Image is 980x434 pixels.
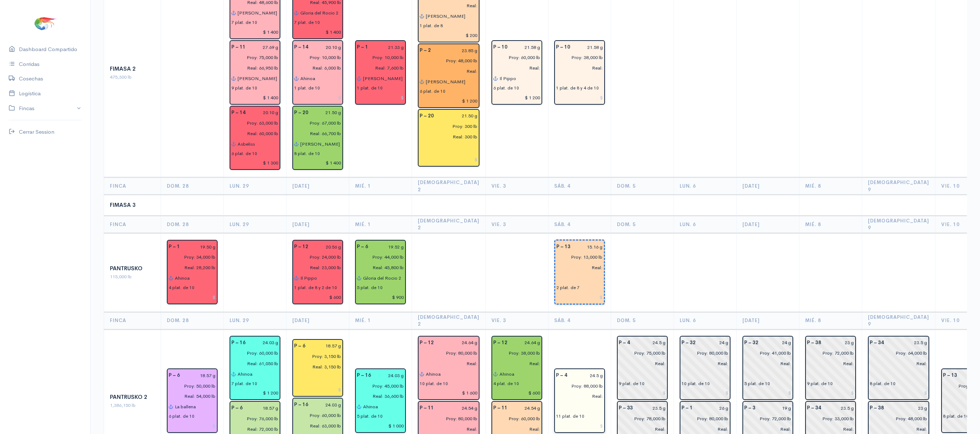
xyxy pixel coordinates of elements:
input: pescadas [415,1,478,11]
input: pescadas [552,391,603,401]
div: Piscina: 1 Peso: 21.33 g Libras Proy: 10,000 lb Libras Reales: 7,600 lb Rendimiento: 76.0% Empaca... [355,40,406,105]
th: Mié. 8 [799,178,862,195]
div: P – 34 [865,338,888,348]
input: $ [294,27,341,37]
input: g [250,42,279,53]
input: pescadas [164,262,216,273]
input: g [435,45,478,56]
div: P – 16 [290,400,313,410]
div: 4 plat. de 10 [169,284,194,291]
input: estimadas [227,53,279,63]
div: P – 1 [164,242,184,252]
div: P – 2 [415,45,435,56]
th: Lun. 6 [674,178,736,195]
th: Lun. 29 [224,178,287,195]
input: pescadas [552,63,603,73]
div: P – 6 [290,341,310,351]
input: pescadas [227,358,279,369]
th: Mié. 8 [799,216,862,233]
input: g [184,370,216,381]
input: $ [556,292,603,302]
input: g [825,403,854,413]
div: Piscina: 14 Peso: 20.10 g Libras Proy: 10,000 lb Libras Reales: 6,000 lb Rendimiento: 60.0% Empac... [292,40,343,105]
th: Vie. 3 [485,178,548,195]
input: estimadas [803,348,854,358]
input: $ [682,388,729,398]
input: pescadas [290,63,341,73]
input: pescadas [290,362,341,372]
div: 9 plat. de 10 [807,380,833,387]
input: g [575,242,603,252]
th: Lun. 29 [224,312,287,329]
div: 7 plat. de 10 [294,19,320,26]
div: P – 11 [489,403,512,413]
th: [DEMOGRAPHIC_DATA] 9 [862,216,935,233]
div: 5 plat. de 10 [357,413,383,420]
th: [DEMOGRAPHIC_DATA] 2 [412,312,486,329]
input: g [888,338,928,348]
th: Sáb. 4 [548,216,611,233]
div: P – 6 [227,403,247,413]
div: Piscina: 11 Peso: 27.69 g Libras Proy: 75,000 lb Libras Reales: 66,950 lb Rendimiento: 89.3% Empa... [230,40,280,105]
input: g [888,403,928,413]
div: Fimasa 3 [110,201,155,209]
input: estimadas [227,118,279,128]
div: 1 plat. de 8 [420,22,443,29]
input: $ [807,388,854,398]
div: P – 10 [552,42,575,53]
input: $ [294,158,341,168]
input: g [313,400,341,410]
input: estimadas [865,413,928,424]
div: P – 14 [227,108,250,118]
div: 11 plat. de 10 [556,413,584,420]
input: $ [493,388,540,398]
input: estimadas [865,348,928,358]
div: P – 11 [415,403,438,413]
input: $ [556,421,603,431]
th: Dom. 28 [161,216,224,233]
th: Mié. 8 [799,312,862,329]
input: pescadas [164,391,216,401]
div: 5 plat. de 10 [357,284,383,291]
input: g [438,338,478,348]
input: pescadas [415,66,478,76]
div: P – 32 [677,338,700,348]
input: estimadas [489,53,540,63]
th: Dom. 5 [611,216,674,233]
input: estimadas [552,381,603,391]
input: $ [294,385,341,395]
input: g [512,338,540,348]
div: Pantrusko 2 [110,393,155,401]
div: P – 33 [614,403,637,413]
div: P – 12 [290,242,313,252]
input: estimadas [227,348,279,358]
input: estimadas [290,53,341,63]
span: 1,386,150 lb [110,402,136,408]
th: Lun. 6 [674,312,736,329]
input: $ [294,292,341,302]
div: P – 12 [489,338,512,348]
input: pescadas [803,358,854,369]
input: $ [231,158,279,168]
div: Piscina: 4 Peso: 24.5 g Libras Proy: 75,000 lb Empacadora: Sin asignar Plataformas: 9 plat. de 10 [617,336,668,400]
th: Lun. 6 [674,216,736,233]
div: 5 plat. de 10 [744,380,770,387]
input: $ [420,155,478,165]
input: $ [420,30,478,41]
div: P – 11 [227,42,250,53]
input: $ [294,92,341,103]
input: estimadas [290,351,341,362]
input: g [575,42,603,53]
div: 6 plat. de 10 [420,88,445,95]
input: estimadas [552,53,603,63]
input: $ [231,388,279,398]
input: g [697,403,729,413]
div: Piscina: 10 Peso: 21.58 g Libras Proy: 60,000 lb Empacadora: Ceaexport Gabarra: Il Pippo Platafor... [491,40,542,105]
input: g [313,108,341,118]
input: pescadas [614,358,666,369]
div: P – 14 [290,42,313,53]
div: Piscina: 32 Peso: 24 g Libras Proy: 80,000 lb Empacadora: Sin asignar Plataformas: 10 plat. de 10 [680,336,730,400]
th: Sáb. 4 [548,178,611,195]
div: 8 plat. de 10 [294,150,320,157]
input: estimadas [489,413,540,424]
